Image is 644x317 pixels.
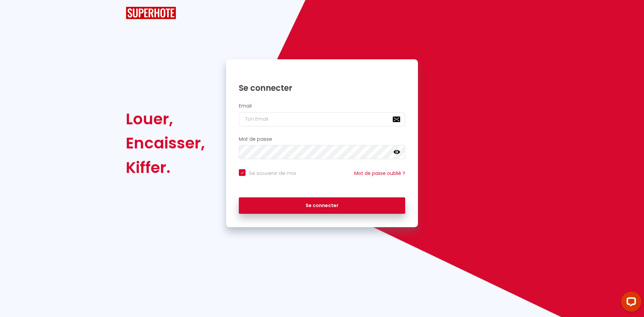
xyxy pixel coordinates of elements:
[126,107,205,131] div: Louer,
[616,289,644,317] iframe: LiveChat chat widget
[126,7,176,19] img: SuperHote logo
[239,136,405,142] h2: Mot de passe
[239,83,405,93] h1: Se connecter
[239,103,405,109] h2: Email
[239,112,405,126] input: Ton Email
[126,131,205,155] div: Encaisser,
[239,197,405,214] button: Se connecter
[354,170,405,177] a: Mot de passe oublié ?
[126,155,205,180] div: Kiffer.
